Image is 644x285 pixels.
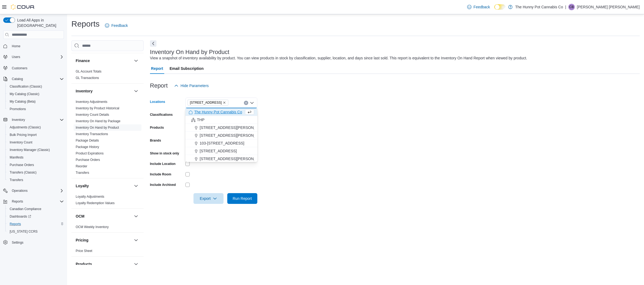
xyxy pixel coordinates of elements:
[8,154,25,161] a: Manifests
[181,83,209,88] span: Hide Parameters
[150,40,156,47] button: Next
[76,237,132,243] button: Pricing
[8,139,64,146] span: Inventory Count
[200,133,268,138] span: [STREET_ADDRESS][PERSON_NAME]
[76,194,104,199] span: Loyalty Adjustments
[133,261,139,267] button: Products
[76,261,132,267] button: Products
[76,113,109,117] span: Inventory Count Details
[5,176,66,184] button: Transfers
[190,100,222,105] span: [STREET_ADDRESS]
[8,169,64,176] span: Transfers (Classic)
[71,224,144,232] div: OCM
[76,125,119,130] span: Inventory On Hand by Product
[76,249,92,253] span: Price Sheet
[200,156,268,161] span: [STREET_ADDRESS][PERSON_NAME]
[76,225,109,229] span: OCM Weekly Inventory
[5,220,66,228] button: Reports
[150,151,179,156] label: Show in stock only
[76,171,89,175] a: Transfers
[10,92,39,96] span: My Catalog (Classic)
[1,116,66,124] button: Inventory
[250,101,254,105] button: Close list of options
[76,195,104,199] a: Loyalty Adjustments
[8,228,40,235] a: [US_STATE] CCRS
[197,117,204,122] span: THP
[76,201,115,205] span: Loyalty Redemption Values
[8,124,64,131] span: Adjustments (Classic)
[10,239,25,246] a: Settings
[10,84,42,89] span: Classification (Classic)
[10,117,27,123] button: Inventory
[1,64,66,72] button: Customers
[150,100,165,104] label: Locations
[11,4,35,10] img: Cova
[8,132,64,138] span: Bulk Pricing Import
[12,118,25,122] span: Inventory
[8,221,23,227] a: Reports
[10,99,36,104] span: My Catalog (Beta)
[12,44,20,48] span: Home
[474,4,490,10] span: Feedback
[10,187,64,194] span: Operations
[1,75,66,83] button: Catalog
[1,239,66,246] button: Settings
[76,214,132,219] button: OCM
[515,4,563,10] p: The Hunny Pot Cannabis Co
[12,77,23,81] span: Catalog
[5,124,66,131] button: Adjustments (Classic)
[233,196,252,201] span: Run Report
[10,239,64,246] span: Settings
[133,88,139,94] button: Inventory
[10,125,41,129] span: Adjustments (Classic)
[76,88,132,94] button: Inventory
[76,151,104,156] span: Product Expirations
[8,91,42,97] a: My Catalog (Classic)
[8,98,38,105] a: My Catalog (Beta)
[76,183,132,189] button: Loyalty
[8,206,64,212] span: Canadian Compliance
[494,4,506,10] input: Dark Mode
[8,83,44,90] a: Classification (Classic)
[185,139,257,147] button: 103-[STREET_ADDRESS]
[193,193,224,204] button: Export
[8,91,64,97] span: My Catalog (Classic)
[185,124,257,132] button: [STREET_ADDRESS][PERSON_NAME]
[200,148,237,154] span: [STREET_ADDRESS]
[76,119,120,123] a: Inventory On Hand by Package
[465,2,492,12] a: Feedback
[10,178,23,182] span: Transfers
[150,138,161,143] label: Brands
[71,99,144,178] div: Inventory
[569,4,574,10] span: CB
[10,54,22,60] button: Users
[10,64,64,71] span: Customers
[12,199,23,204] span: Reports
[8,213,33,220] a: Dashboards
[76,69,101,74] span: GL Account Totals
[12,240,23,245] span: Settings
[10,54,64,60] span: Users
[10,198,25,205] button: Reports
[200,140,244,146] span: 103-[STREET_ADDRESS]
[76,139,99,142] a: Package Details
[71,19,100,29] h1: Reports
[76,164,87,168] span: Reorder
[76,138,99,143] span: Package Details
[76,237,88,243] h3: Pricing
[76,58,132,63] button: Finance
[5,161,66,169] button: Purchase Orders
[568,4,575,10] div: Cameron Brown
[1,187,66,194] button: Operations
[76,201,115,205] a: Loyalty Redemption Values
[5,83,66,90] button: Classification (Classic)
[103,20,130,31] a: Feedback
[5,213,66,220] a: Dashboards
[71,68,144,83] div: Finance
[71,248,144,256] div: Pricing
[227,193,257,204] button: Run Report
[10,43,23,49] a: Home
[150,125,164,130] label: Products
